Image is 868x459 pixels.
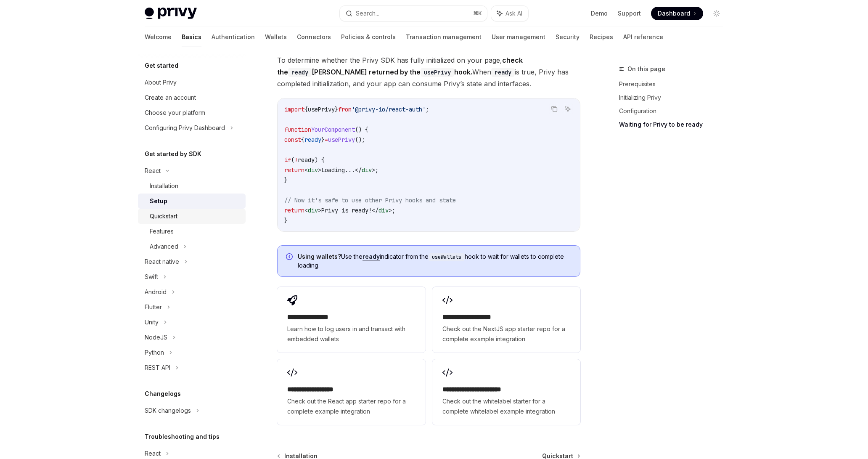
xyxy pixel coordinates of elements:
[145,123,225,133] div: Configuring Privy Dashboard
[284,106,304,113] span: import
[297,27,331,47] a: Connectors
[284,207,304,214] span: return
[138,209,246,224] a: Quickstart
[277,287,425,353] a: **** **** **** *Learn how to log users in and transact with embedded wallets
[277,54,580,90] span: To determine whether the Privy SDK has fully initialized on your page, When is true, Privy has co...
[145,61,178,71] h5: Get started
[362,166,372,174] span: div
[145,432,220,442] h5: Troubleshooting and tips
[355,166,362,174] span: </
[315,156,325,164] span: ) {
[658,9,690,18] span: Dashboard
[145,363,170,373] div: REST API
[325,136,328,143] span: =
[375,166,378,174] span: ;
[145,257,179,267] div: React native
[627,64,665,74] span: On this page
[301,136,304,143] span: {
[287,396,415,417] span: Check out the React app starter repo for a complete example integration
[618,9,641,18] a: Support
[145,332,167,342] div: NodeJS
[492,27,545,47] a: User management
[138,90,246,105] a: Create an account
[432,287,580,353] a: **** **** **** ****Check out the NextJS app starter repo for a complete example integration
[298,156,315,164] span: ready
[145,93,196,103] div: Create an account
[311,126,355,133] span: YourComponent
[341,27,396,47] a: Policies & controls
[265,27,287,47] a: Wallets
[145,108,205,118] div: Choose your platform
[150,241,178,252] div: Advanced
[138,75,246,90] a: About Privy
[287,324,415,344] span: Learn how to log users in and transact with embedded wallets
[150,211,177,221] div: Quickstart
[590,27,613,47] a: Recipes
[372,166,375,174] span: >
[284,166,304,174] span: return
[284,196,456,204] span: // Now it's safe to use other Privy hooks and state
[304,207,308,214] span: <
[138,105,246,120] a: Choose your platform
[426,106,429,113] span: ;
[406,27,482,47] a: Transaction management
[389,207,392,214] span: >
[182,27,201,47] a: Basics
[145,166,161,176] div: React
[308,166,318,174] span: div
[623,27,663,47] a: API reference
[442,324,570,344] span: Check out the NextJS app starter repo for a complete example integration
[352,106,426,113] span: '@privy-io/react-auth'
[321,166,355,174] span: Loading...
[277,359,425,425] a: **** **** **** ***Check out the React app starter repo for a complete example integration
[392,207,395,214] span: ;
[363,253,380,260] a: ready
[321,136,325,143] span: }
[619,118,730,131] a: Waiting for Privy to be ready
[284,176,288,184] span: }
[286,253,294,262] svg: Info
[138,178,246,194] a: Installation
[145,302,162,312] div: Flutter
[473,10,482,17] span: ⌘ K
[212,27,255,47] a: Authentication
[304,106,308,113] span: {
[591,9,608,18] a: Demo
[491,6,528,21] button: Ask AI
[619,77,730,91] a: Prerequisites
[150,181,178,191] div: Installation
[294,156,298,164] span: !
[710,7,723,20] button: Toggle dark mode
[145,317,159,327] div: Unity
[491,68,515,77] code: ready
[150,226,174,236] div: Features
[145,149,201,159] h5: Get started by SDK
[356,8,379,19] div: Search...
[284,136,301,143] span: const
[288,68,312,77] code: ready
[505,9,522,18] span: Ask AI
[138,194,246,209] a: Setup
[145,77,177,88] div: About Privy
[372,207,378,214] span: </
[304,166,308,174] span: <
[562,103,573,114] button: Ask AI
[421,68,454,77] code: usePrivy
[318,166,321,174] span: >
[321,207,372,214] span: Privy is ready!
[145,406,191,416] div: SDK changelogs
[355,126,368,133] span: () {
[308,106,335,113] span: usePrivy
[429,253,465,261] code: useWallets
[556,27,580,47] a: Security
[318,207,321,214] span: >
[145,272,158,282] div: Swift
[549,103,560,114] button: Copy the contents from the code block
[619,104,730,118] a: Configuration
[355,136,365,143] span: ();
[335,106,338,113] span: }
[284,156,291,164] span: if
[651,7,703,20] a: Dashboard
[308,207,318,214] span: div
[150,196,167,206] div: Setup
